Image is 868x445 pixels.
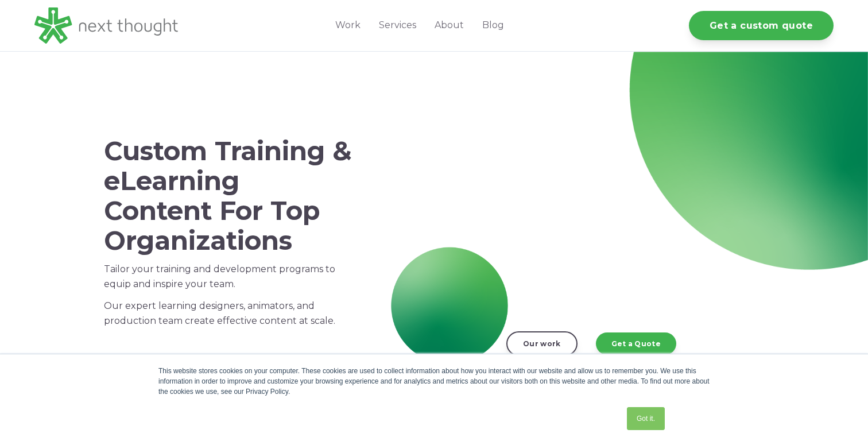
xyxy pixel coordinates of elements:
p: Tailor your training and development programs to equip and inspire your team. [104,262,352,292]
iframe: NextThought Reel [416,126,760,320]
a: Got it. [627,407,665,430]
div: This website stores cookies on your computer. These cookies are used to collect information about... [158,366,710,397]
a: Get a Quote [596,332,676,354]
h1: Custom Training & eLearning Content For Top Organizations [104,136,352,255]
p: Our expert learning designers, animators, and production team create effective content at scale. [104,299,352,328]
a: Our work [506,331,577,355]
a: Get a custom quote [689,11,834,40]
img: LG - NextThought Logo [34,7,178,44]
